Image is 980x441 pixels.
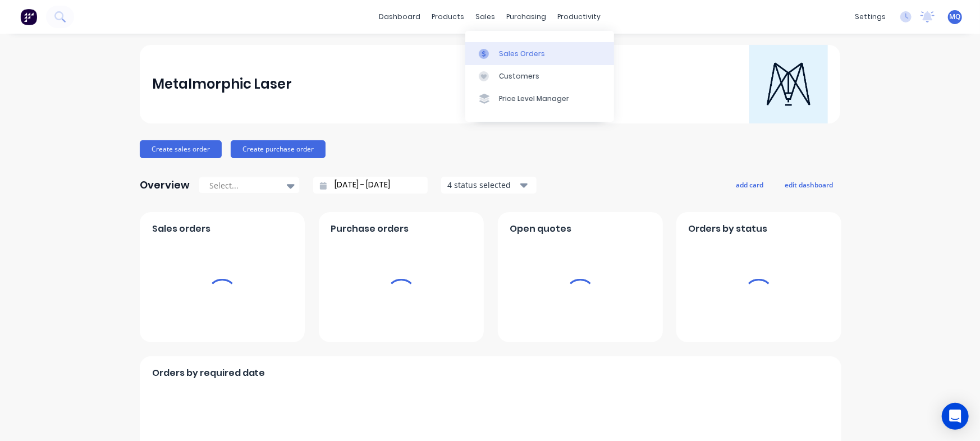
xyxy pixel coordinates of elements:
[470,8,501,25] div: sales
[374,8,427,25] a: dashboard
[465,65,614,88] a: Customers
[152,222,210,236] span: Sales orders
[140,140,222,158] button: Create sales order
[331,222,409,236] span: Purchase orders
[499,49,545,59] div: Sales Orders
[152,366,265,380] span: Orders by required date
[510,222,572,236] span: Open quotes
[499,71,539,81] div: Customers
[140,174,190,196] div: Overview
[20,8,37,25] img: Factory
[777,177,840,192] button: edit dashboard
[942,403,969,430] div: Open Intercom Messenger
[499,94,569,104] div: Price Level Manager
[749,45,828,123] img: Metalmorphic Laser
[689,222,768,236] span: Orders by status
[427,8,470,25] div: products
[950,12,961,22] span: MQ
[849,8,891,25] div: settings
[152,73,292,95] div: Metalmorphic Laser
[465,88,614,110] a: Price Level Manager
[231,140,326,158] button: Create purchase order
[729,177,771,192] button: add card
[447,179,518,191] div: 4 status selected
[465,42,614,65] a: Sales Orders
[552,8,607,25] div: productivity
[441,177,537,194] button: 4 status selected
[501,8,552,25] div: purchasing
